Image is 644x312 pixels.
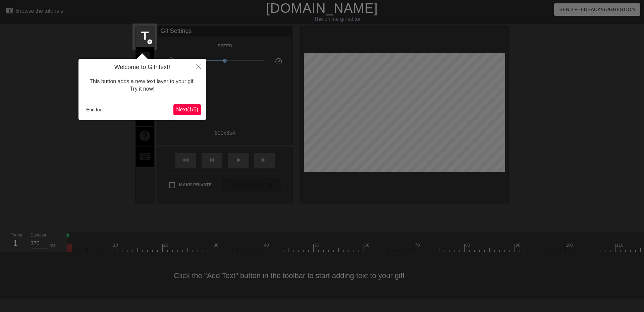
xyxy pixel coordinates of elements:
[173,104,201,115] button: Next
[84,71,201,100] div: This button adds a new text layer to your gif. Try it now!
[84,105,107,115] button: End tour
[84,64,201,71] h4: Welcome to Gifntext!
[176,107,198,112] span: Next ( 1 / 6 )
[191,59,206,74] button: Close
